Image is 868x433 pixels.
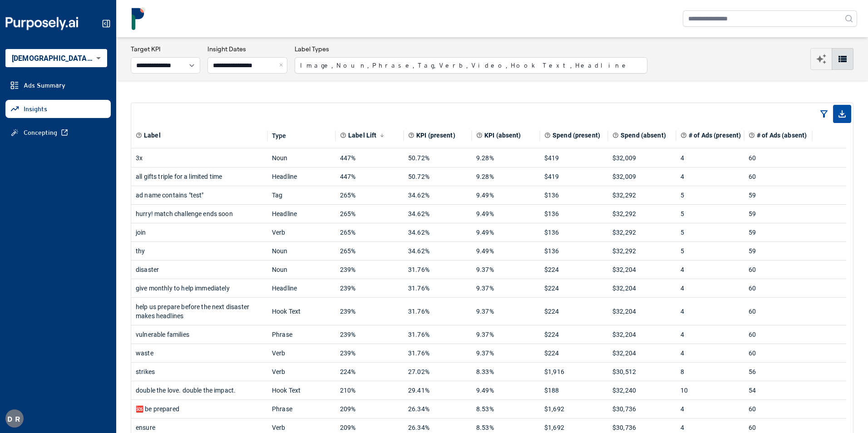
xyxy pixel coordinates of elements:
[681,381,740,399] div: 10
[24,128,57,137] span: Concepting
[612,363,671,381] div: $30,512
[5,100,111,118] a: Insights
[136,205,263,223] div: hurry! match challenge ends soon
[24,81,65,90] span: Ads Summary
[408,132,414,138] svg: Aggregate KPI value of all ads where label is present
[689,131,741,140] span: # of Ads (present)
[408,186,467,204] div: 34.62%
[272,381,331,399] div: Hook Text
[408,205,467,223] div: 34.62%
[340,223,399,241] div: 265%
[340,344,399,362] div: 239%
[749,363,808,381] div: 56
[136,132,142,138] svg: Element or component part of the ad
[272,261,331,279] div: Noun
[144,131,161,140] span: Label
[136,261,263,279] div: disaster
[749,400,808,418] div: 60
[544,363,603,381] div: $1,916
[5,409,24,428] button: DR
[749,381,808,399] div: 54
[544,279,603,297] div: $224
[681,167,740,186] div: 4
[340,400,399,418] div: 209%
[476,298,535,325] div: 9.37%
[5,123,111,142] a: Concepting
[552,131,600,140] span: Spend (present)
[408,242,467,260] div: 34.62%
[272,298,331,325] div: Hook Text
[340,298,399,325] div: 239%
[544,167,603,186] div: $419
[476,167,535,186] div: 9.28%
[340,381,399,399] div: 210%
[272,149,331,167] div: Noun
[749,242,808,260] div: 59
[476,279,535,297] div: 9.37%
[136,186,263,204] div: ad name contains "test"
[476,132,483,138] svg: Aggregate KPI value of all ads where label is absent
[612,279,671,297] div: $32,204
[681,298,740,325] div: 4
[340,167,399,186] div: 447%
[681,132,687,138] svg: Total number of ads where label is present
[612,205,671,223] div: $32,292
[681,325,740,344] div: 4
[544,261,603,279] div: $224
[544,298,603,325] div: $224
[612,261,671,279] div: $32,204
[408,223,467,241] div: 34.62%
[416,131,455,140] span: KPI (present)
[408,363,467,381] div: 27.02%
[340,242,399,260] div: 265%
[476,381,535,399] div: 9.49%
[131,44,200,54] h3: Target KPI
[612,381,671,399] div: $32,240
[681,261,740,279] div: 4
[408,325,467,344] div: 31.76%
[476,186,535,204] div: 9.49%
[612,325,671,344] div: $32,204
[749,149,808,167] div: 60
[612,242,671,260] div: $32,292
[207,44,287,54] h3: Insight Dates
[749,325,808,344] div: 60
[681,205,740,223] div: 5
[340,325,399,344] div: 239%
[612,149,671,167] div: $32,009
[408,279,467,297] div: 31.76%
[544,325,603,344] div: $224
[272,344,331,362] div: Verb
[136,279,263,297] div: give monthly to help immediately
[348,131,376,140] span: Label Lift
[749,261,808,279] div: 60
[408,344,467,362] div: 31.76%
[340,132,346,138] svg: Primary effectiveness metric calculated as a relative difference (% change) in the chosen KPI whe...
[377,131,387,140] button: Sort
[544,132,551,138] svg: Total spend on all ads where label is present
[544,149,603,167] div: $419
[612,167,671,186] div: $32,009
[612,132,619,138] svg: Total spend on all ads where label is absent
[681,223,740,241] div: 5
[272,167,331,186] div: Headline
[136,400,263,418] div: 🆘 be prepared
[340,279,399,297] div: 239%
[136,344,263,362] div: waste
[136,167,263,186] div: all gifts triple for a limited time
[749,344,808,362] div: 60
[272,242,331,260] div: Noun
[340,363,399,381] div: 224%
[408,167,467,186] div: 50.72%
[612,344,671,362] div: $32,204
[749,186,808,204] div: 59
[749,279,808,297] div: 60
[476,223,535,241] div: 9.49%
[476,400,535,418] div: 8.53%
[612,298,671,325] div: $32,204
[408,400,467,418] div: 26.34%
[136,381,263,399] div: double the love. double the impact.
[681,400,740,418] div: 4
[136,298,263,325] div: help us prepare before the next disaster makes headlines
[136,242,263,260] div: thy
